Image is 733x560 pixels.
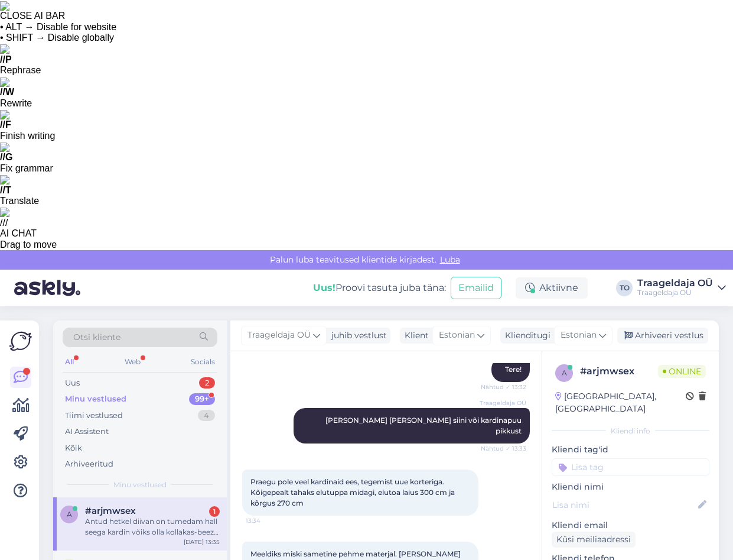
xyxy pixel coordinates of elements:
div: Arhiveeritud [65,458,113,470]
span: Otsi kliente [73,331,120,344]
div: TO [616,280,633,296]
span: Minu vestlused [113,480,167,490]
input: Lisa nimi [552,499,696,512]
span: Online [658,365,706,378]
span: Estonian [561,329,597,342]
div: Kliendi info [552,426,709,436]
div: Socials [188,354,217,370]
div: Klienditugi [500,329,550,342]
div: [GEOGRAPHIC_DATA], [GEOGRAPHIC_DATA] [555,390,686,415]
span: a [562,368,567,377]
div: 99+ [189,393,215,405]
div: Web [122,354,143,370]
button: Emailid [451,277,501,299]
div: 1 [209,506,220,517]
div: Küsi meiliaadressi [552,532,636,548]
p: Kliendi tag'id [552,444,709,456]
span: [PERSON_NAME] [PERSON_NAME] siini või kardinapuu pikkust [325,416,523,435]
div: Aktiivne [516,277,588,299]
div: Traageldaja OÜ [637,288,713,297]
div: Traageldaja OÜ [637,279,713,288]
div: AI Assistent [65,426,109,438]
span: Traageldaja OÜ [247,329,311,342]
div: Antud hetkel diivan on tumedam hall seega kardin võiks olla kollakas-beez, et diivanit esile tuua [85,516,220,538]
div: Arhiveeri vestlus [617,328,708,344]
span: Luba [436,254,464,265]
div: [DATE] 13:35 [184,538,220,546]
div: 2 [199,377,215,389]
img: Askly Logo [9,330,32,352]
span: Nähtud ✓ 13:32 [481,383,526,391]
span: 13:34 [246,516,290,525]
div: All [63,354,76,370]
span: Praegu pole veel kardinaid ees, tegemist uue korteriga. Kõigepealt tahaks elutuppa midagi, elutoa... [250,477,457,507]
div: juhib vestlust [327,329,387,342]
div: Minu vestlused [65,393,126,405]
div: Tiimi vestlused [65,410,123,422]
div: # arjmwsex [580,364,658,378]
span: #arjmwsex [85,506,136,516]
a: Traageldaja OÜTraageldaja OÜ [637,279,726,297]
div: 4 [198,410,215,422]
p: Kliendi email [552,519,709,532]
b: Uus! [313,282,335,293]
div: Kõik [65,442,82,454]
div: Klient [400,329,429,342]
p: Kliendi nimi [552,481,709,493]
span: a [67,510,72,519]
input: Lisa tag [552,458,709,476]
span: Nähtud ✓ 13:33 [481,444,526,453]
span: Estonian [439,329,475,342]
span: Tere! [505,365,522,374]
div: Uus [65,377,80,389]
span: Traageldaja OÜ [480,399,526,407]
div: Proovi tasuta juba täna: [313,281,446,295]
